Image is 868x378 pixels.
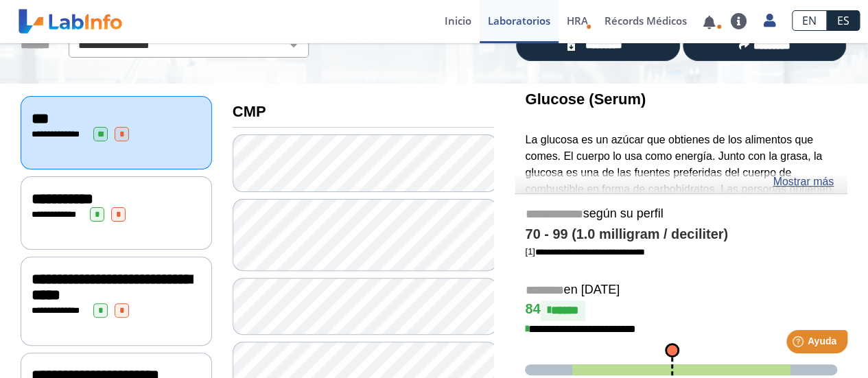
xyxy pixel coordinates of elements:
[827,10,860,31] a: ES
[525,91,646,108] b: Glucose (Serum)
[525,283,837,298] h5: en [DATE]
[773,174,834,190] a: Mostrar más
[525,206,837,222] h5: según su perfil
[792,10,827,31] a: EN
[525,226,837,243] h4: 70 - 99 (1.0 milligram / deciliter)
[233,103,266,120] b: CMP
[746,324,853,363] iframe: Help widget launcher
[525,300,837,321] h4: 84
[525,132,837,279] p: La glucosa es un azúcar que obtienes de los alimentos que comes. El cuerpo lo usa como energía. J...
[525,246,644,257] a: [1]
[567,14,588,27] span: HRA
